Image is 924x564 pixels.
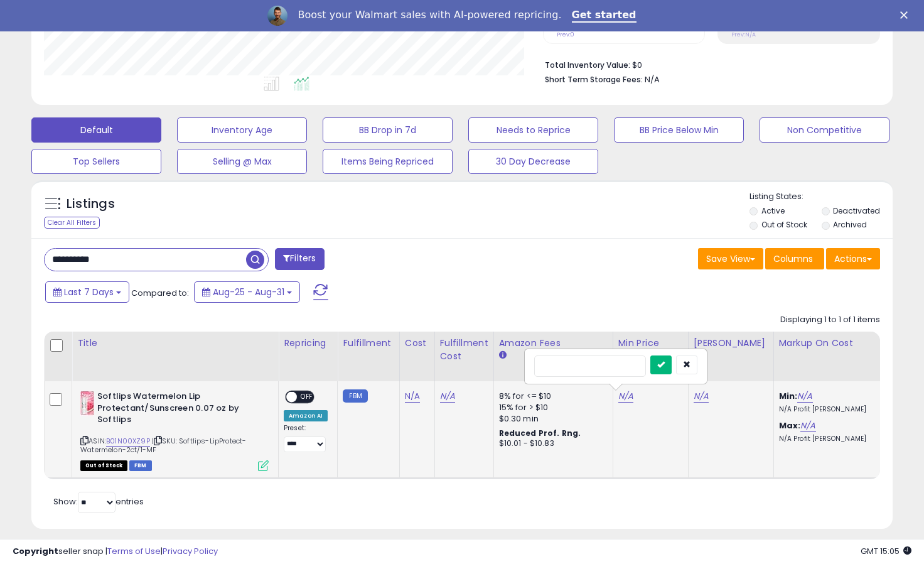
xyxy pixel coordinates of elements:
[773,252,813,265] span: Columns
[618,390,633,403] a: N/A
[468,117,598,143] button: Needs to Reprice
[177,149,307,174] button: Selling @ Max
[80,391,269,470] div: ASIN:
[749,191,893,203] p: Listing States:
[45,281,129,303] button: Last 7 Days
[267,6,287,26] img: Profile image for Adrian
[499,438,603,449] div: $10.01 - $10.83
[53,496,144,507] span: Show: entries
[499,337,608,350] div: Amazon Fees
[284,424,328,452] div: Preset:
[761,205,785,216] label: Active
[761,219,807,230] label: Out of Stock
[106,436,150,447] a: B01N00XZ9P
[80,391,94,416] img: 41azzlNPqFL._SL40_.jpg
[833,219,867,230] label: Archived
[900,11,913,19] div: Close
[572,9,637,23] a: Get started
[44,217,100,229] div: Clear All Filters
[779,390,798,402] b: Min:
[545,57,871,72] li: $0
[645,73,660,85] span: N/A
[545,74,643,85] b: Short Term Storage Fees:
[499,413,603,425] div: $0.30 min
[13,545,58,557] strong: Copyright
[107,545,161,557] a: Terms of Use
[80,460,127,471] span: All listings that are currently out of stock and unavailable for purchase on Amazon
[760,117,889,143] button: Non Competitive
[297,392,317,403] span: OFF
[323,149,453,174] button: Items Being Repriced
[64,286,114,298] span: Last 7 Days
[861,545,911,557] span: 2025-09-9 15:05 GMT
[405,337,429,350] div: Cost
[343,337,394,350] div: Fulfillment
[826,248,880,269] button: Actions
[779,420,801,431] b: Max:
[31,117,161,143] button: Default
[779,435,883,443] p: N/A Profit [PERSON_NAME]
[13,546,218,558] div: seller snap | |
[731,31,756,38] small: Prev: N/A
[614,117,744,143] button: BB Price Below Min
[213,286,284,298] span: Aug-25 - Aug-31
[557,31,574,38] small: Prev: 0
[80,436,247,455] span: | SKU: Softlips-LipProtect-Watermelon-2ct/1-MF
[67,195,115,213] h5: Listings
[694,337,768,350] div: [PERSON_NAME]
[177,117,307,143] button: Inventory Age
[698,248,763,269] button: Save View
[499,402,603,413] div: 15% for > $10
[323,117,453,143] button: BB Drop in 7d
[343,389,367,403] small: FBM
[499,391,603,402] div: 8% for <= $10
[284,337,332,350] div: Repricing
[765,248,824,269] button: Columns
[468,149,598,174] button: 30 Day Decrease
[779,337,888,350] div: Markup on Cost
[31,149,161,174] button: Top Sellers
[694,390,709,403] a: N/A
[129,460,152,471] span: FBM
[440,390,455,403] a: N/A
[275,248,324,270] button: Filters
[284,410,328,421] div: Amazon AI
[77,337,273,350] div: Title
[780,314,880,326] div: Displaying 1 to 1 of 1 items
[797,390,812,403] a: N/A
[440,337,488,363] div: Fulfillment Cost
[97,391,250,429] b: Softlips Watermelon Lip Protectant/Sunscreen 0.07 oz by Softlips
[618,337,683,350] div: Min Price
[163,545,218,557] a: Privacy Policy
[833,205,880,216] label: Deactivated
[405,390,420,403] a: N/A
[779,405,883,414] p: N/A Profit [PERSON_NAME]
[499,428,581,438] b: Reduced Prof. Rng.
[773,332,893,381] th: The percentage added to the cost of goods (COGS) that forms the calculator for Min & Max prices.
[298,9,561,21] div: Boost your Walmart sales with AI-powered repricing.
[545,60,630,70] b: Total Inventory Value:
[499,350,507,361] small: Amazon Fees.
[131,287,189,299] span: Compared to:
[800,420,815,432] a: N/A
[194,281,300,303] button: Aug-25 - Aug-31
